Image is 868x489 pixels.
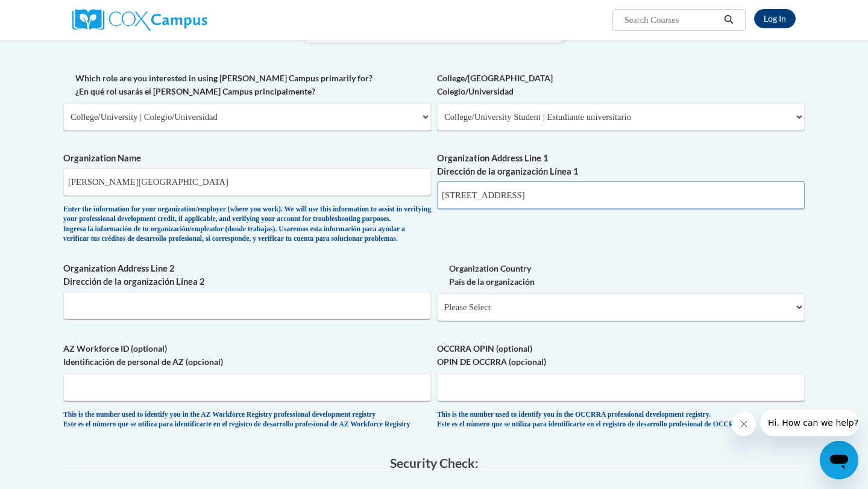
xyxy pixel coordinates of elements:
[63,72,431,98] label: Which role are you interested in using [PERSON_NAME] Campus primarily for? ¿En qué rol usarás el ...
[754,9,796,28] a: Log In
[732,412,756,436] iframe: Close message
[63,152,431,165] label: Organization Name
[437,342,805,369] label: OCCRRA OPIN (optional) OPIN DE OCCRRA (opcional)
[623,13,720,27] input: Search Courses
[72,9,207,31] img: Cox Campus
[437,72,805,98] label: College/[GEOGRAPHIC_DATA] Colegio/Universidad
[437,262,805,288] label: Organization Country País de la organización
[63,291,431,319] input: Metadata input
[390,455,479,470] span: Security Check:
[720,13,738,27] button: Search
[437,410,805,430] div: This is the number used to identify you in the OCCRRA professional development registry. Este es ...
[63,342,431,369] label: AZ Workforce ID (optional) Identificación de personal de AZ (opcional)
[63,205,431,244] div: Enter the information for your organization/employer (where you work). We will use this informati...
[761,410,858,436] iframe: Message from company
[437,181,805,209] input: Metadata input
[820,441,858,479] iframe: Button to launch messaging window
[63,410,431,430] div: This is the number used to identify you in the AZ Workforce Registry professional development reg...
[63,262,431,288] label: Organization Address Line 2 Dirección de la organización Línea 2
[437,152,805,178] label: Organization Address Line 1 Dirección de la organización Línea 1
[63,168,431,196] input: Metadata input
